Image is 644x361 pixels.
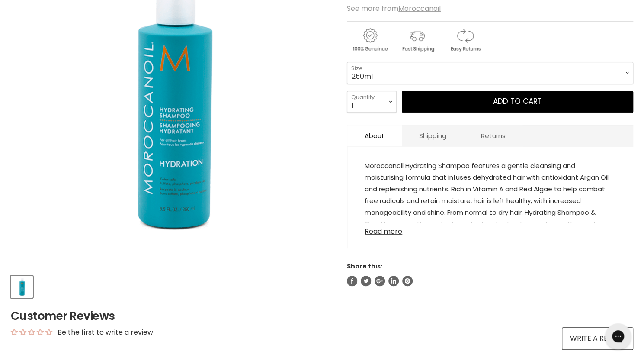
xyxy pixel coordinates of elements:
h2: Customer Reviews [11,308,633,324]
a: Returns [464,125,523,146]
button: Add to cart [402,91,633,113]
a: Write a review [562,327,633,350]
button: Moroccanoil Hydrating Shampoo [11,276,33,298]
div: Be the first to write a review [58,328,153,337]
select: Quantity [347,91,397,113]
iframe: Gorgias live chat messenger [601,320,635,352]
img: Moroccanoil Hydrating Shampoo [12,277,32,297]
a: Read more [365,222,616,235]
aside: Share this: [347,262,633,286]
img: genuine.gif [347,27,393,53]
span: Share this: [347,262,382,271]
span: See more from [347,3,441,13]
img: returns.gif [442,27,488,53]
span: Moroccanoil Hydrating Shampoo features a gentle cleansing and moisturising formula that infuses d... [365,161,609,240]
div: Product thumbnails [10,273,333,298]
span: Add to cart [493,96,542,106]
a: Shipping [402,125,464,146]
img: shipping.gif [394,27,440,53]
a: About [347,125,402,146]
a: Moroccanoil [398,3,441,13]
